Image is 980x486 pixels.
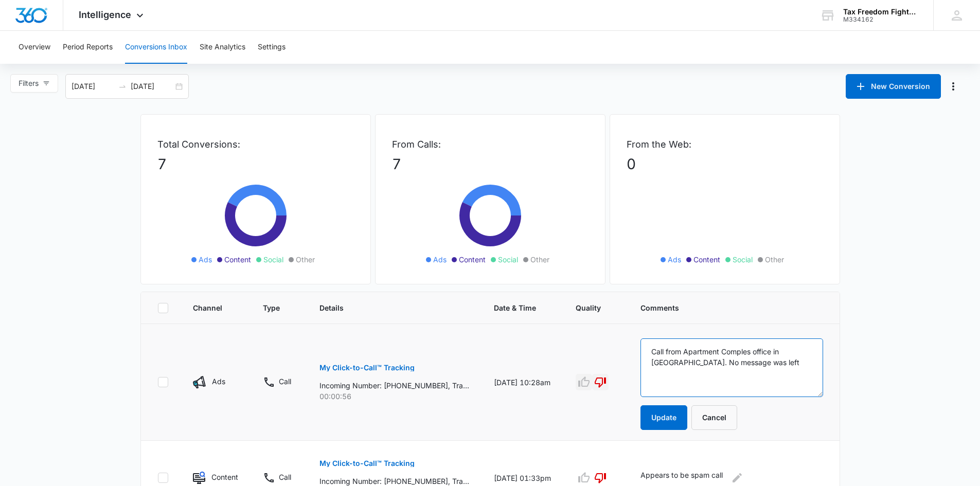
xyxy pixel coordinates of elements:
span: Channel [193,302,223,313]
button: Period Reports [63,31,113,64]
p: Content [211,472,238,482]
span: Details [319,302,454,313]
span: Date & Time [494,302,536,313]
span: Comments [640,302,808,313]
span: Ads [668,254,681,265]
button: Filters [10,74,58,93]
span: Social [263,254,283,265]
button: My Click-to-Call™ Tracking [319,355,415,380]
p: Appears to be spam call [640,470,723,486]
button: Manage Numbers [945,78,961,95]
span: Content [224,254,251,265]
span: Content [693,254,720,265]
span: swap-right [118,82,127,91]
button: Cancel [691,405,737,430]
p: Ads [212,376,225,387]
p: Call [279,472,291,482]
button: Overview [19,31,50,64]
p: Total Conversions: [157,137,354,151]
span: Type [263,302,280,313]
button: New Conversion [846,74,941,99]
td: [DATE] 10:28am [482,324,563,441]
p: 7 [392,153,589,175]
p: From Calls: [392,137,589,151]
p: Incoming Number: [PHONE_NUMBER], Tracking Number: [PHONE_NUMBER], Ring To: [PHONE_NUMBER], Caller... [319,380,469,391]
p: 00:00:56 [319,391,469,402]
span: Social [733,254,753,265]
span: to [118,82,127,91]
button: Settings [258,31,286,64]
span: Content [459,254,486,265]
span: Ads [199,254,212,265]
p: From the Web: [627,137,823,151]
div: account id [843,16,918,23]
span: Other [765,254,784,265]
input: Start date [72,81,114,92]
button: Edit Comments [729,470,745,486]
button: Conversions Inbox [125,31,187,64]
span: Quality [576,302,601,313]
p: Call [279,376,291,387]
button: My Click-to-Call™ Tracking [319,451,415,476]
span: Filters [19,78,39,89]
span: Intelligence [79,9,131,20]
span: Other [530,254,549,265]
p: My Click-to-Call™ Tracking [319,364,415,371]
p: My Click-to-Call™ Tracking [319,460,415,467]
input: End date [131,81,173,92]
div: account name [843,8,918,16]
span: Other [296,254,315,265]
span: Social [498,254,518,265]
p: 7 [157,153,354,175]
button: Site Analytics [200,31,245,64]
button: Update [640,405,687,430]
span: Ads [433,254,447,265]
textarea: Call from Apartment Comples office in [GEOGRAPHIC_DATA]. No message was left [640,338,823,397]
p: 0 [627,153,823,175]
